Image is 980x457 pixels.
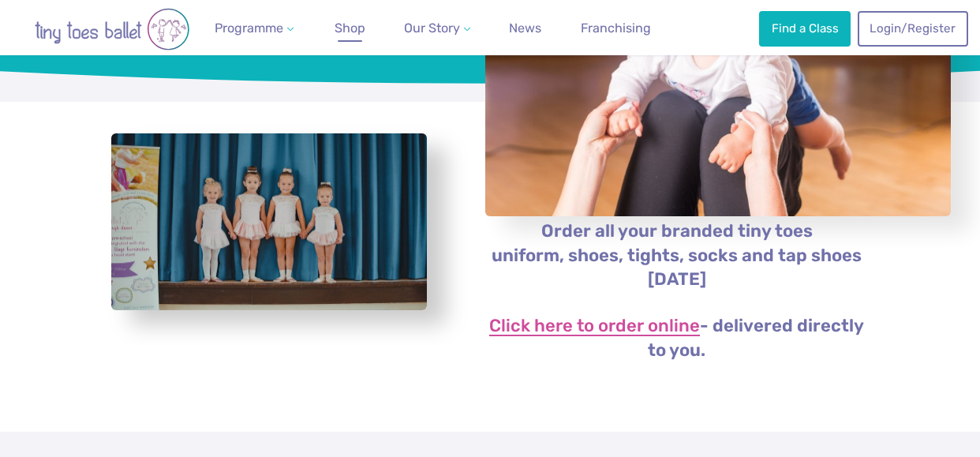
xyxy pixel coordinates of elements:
p: Order all your branded tiny toes uniform, shoes, tights, socks and tap shoes [DATE] [484,219,869,293]
a: Find a Class [759,11,851,46]
span: Programme [215,21,283,36]
a: News [503,13,548,44]
span: News [509,21,541,36]
a: Programme [208,13,300,44]
a: Click here to order online [489,317,700,336]
p: - delivered directly to you. [484,314,869,363]
a: Our Story [398,13,477,44]
a: View full-size image [111,133,427,311]
img: tiny toes ballet [17,8,207,51]
a: Login/Register [858,11,968,46]
span: Shop [335,21,365,36]
a: Shop [328,13,372,44]
span: Franchising [581,21,651,36]
span: Our Story [404,21,460,36]
a: Franchising [574,13,657,44]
